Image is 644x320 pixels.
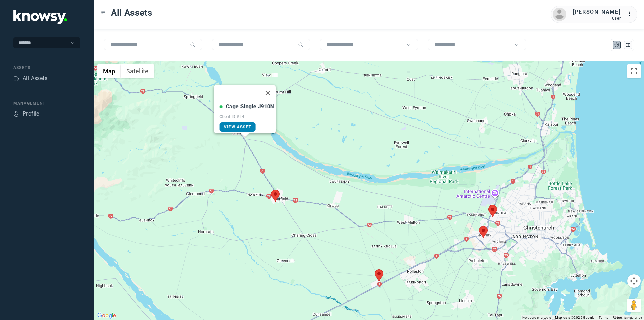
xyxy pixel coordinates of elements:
[220,122,256,132] a: View Asset
[96,311,118,320] img: Google
[573,8,621,16] div: [PERSON_NAME]
[613,316,642,319] a: Report a map error
[260,85,276,101] button: Close
[111,7,152,19] span: All Assets
[627,10,635,18] div: :
[96,311,118,320] a: Open this area in Google Maps (opens a new window)
[97,64,121,78] button: Show street map
[23,110,39,118] div: Profile
[298,42,303,47] div: Search
[13,10,67,24] img: Application Logo
[224,125,251,129] span: View Asset
[553,8,566,21] img: avatar.png
[522,315,551,320] button: Keyboard shortcuts
[13,65,80,71] div: Assets
[190,42,195,47] div: Search
[13,111,19,117] div: Profile
[573,16,621,21] div: User
[13,110,39,118] a: ProfileProfile
[614,42,620,48] div: Map
[13,74,47,82] a: AssetsAll Assets
[226,103,274,111] div: Cage Single J910N
[627,10,635,19] div: :
[555,316,594,319] span: Map data ©2025 Google
[628,11,634,16] tspan: ...
[101,10,106,15] div: Toggle Menu
[625,42,631,48] div: List
[23,74,47,82] div: All Assets
[121,64,154,78] button: Show satellite imagery
[220,114,274,119] div: Client ID #T4
[627,64,641,78] button: Toggle fullscreen view
[13,100,80,106] div: Management
[599,316,609,319] a: Terms (opens in new tab)
[627,274,641,288] button: Map camera controls
[627,299,641,312] button: Drag Pegman onto the map to open Street View
[13,75,19,81] div: Assets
